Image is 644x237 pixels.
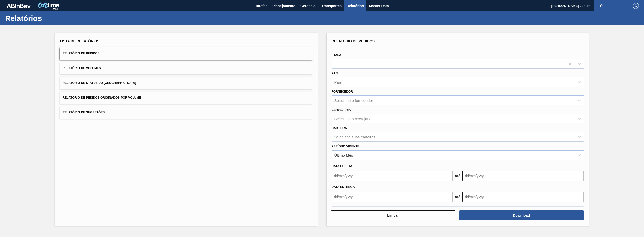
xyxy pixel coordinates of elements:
[332,192,453,202] input: dd/mm/yyyy
[463,192,584,202] input: dd/mm/yyyy
[60,77,313,89] button: Relatório de Status do [GEOGRAPHIC_DATA]
[272,3,295,9] span: Planejamento
[255,3,267,9] span: Tarefas
[63,52,100,55] span: Relatório de Pedidos
[60,47,313,60] button: Relatório de Pedidos
[334,80,342,84] div: País
[332,90,353,93] label: Fornecedor
[369,3,389,9] span: Master Data
[617,3,623,9] img: userActions
[331,210,455,220] button: Limpar
[60,92,313,104] button: Relatório de Pedidos Originados por Volume
[63,111,105,114] span: Relatório de Sugestões
[63,81,136,85] span: Relatório de Status do [GEOGRAPHIC_DATA]
[459,210,584,220] button: Download
[332,72,338,75] label: País
[334,135,375,139] div: Selecione suas carteiras
[60,106,313,119] button: Relatório de Sugestões
[63,96,141,99] span: Relatório de Pedidos Originados por Volume
[334,153,353,157] div: Último Mês
[60,39,100,43] span: Lista de Relatórios
[321,3,342,9] span: Transportes
[63,66,101,70] span: Relatório de Volumes
[332,108,351,112] label: Cervejaria
[332,126,347,130] label: Carteira
[300,3,316,9] span: Gerencial
[633,3,639,9] img: Logout
[453,192,463,202] button: Até
[334,98,373,103] div: Selecione o fornecedor
[7,4,31,8] img: TNhmsLtSVTkK8tSr43FrP2fwEKptu5GPRR3wAAAABJRU5ErkJggg==
[332,185,355,189] span: Data entrega
[334,116,372,121] div: Selecione a cervejaria
[332,145,359,148] label: Período Vigente
[60,62,313,74] button: Relatório de Volumes
[5,15,94,21] h1: Relatórios
[332,39,375,43] span: Relatório de Pedidos
[453,171,463,181] button: Até
[347,3,364,9] span: Relatórios
[332,164,352,168] span: Data coleta
[463,171,584,181] input: dd/mm/yyyy
[332,53,341,57] label: Etapa
[332,171,453,181] input: dd/mm/yyyy
[594,2,610,9] button: Notificações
